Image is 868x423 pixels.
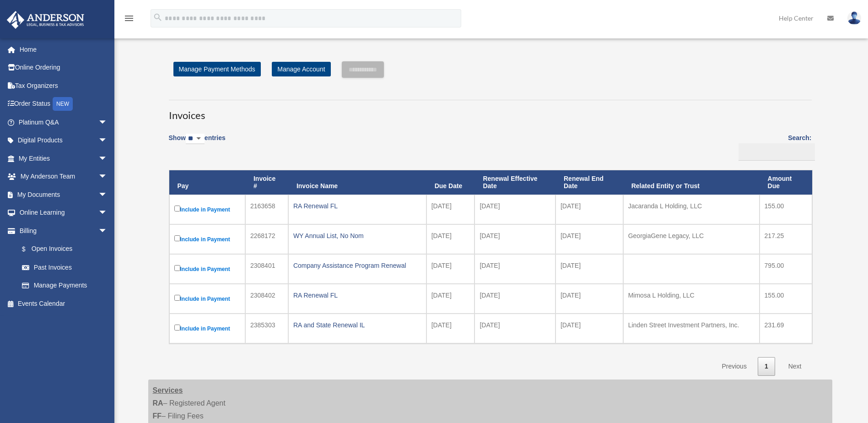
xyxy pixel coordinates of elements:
[293,200,421,212] div: RA Renewal FL
[735,132,812,161] label: Search:
[169,132,226,153] label: Show entries
[760,195,812,224] td: 155.00
[98,185,117,204] span: arrow_drop_down
[13,240,112,259] a: $Open Invoices
[555,224,623,254] td: [DATE]
[6,204,121,222] a: Online Learningarrow_drop_down
[174,235,180,241] input: Include in Payment
[6,40,121,59] a: Home
[6,185,121,204] a: My Documentsarrow_drop_down
[169,170,245,195] th: Pay: activate to sort column descending
[623,224,760,254] td: GeorgiaGene Legacy, LLC
[174,204,240,215] label: Include in Payment
[245,195,288,224] td: 2163658
[6,168,121,186] a: My Anderson Teamarrow_drop_down
[426,284,475,314] td: [DATE]
[758,357,775,376] a: 1
[13,258,117,277] a: Past Invoices
[245,314,288,343] td: 2385303
[245,170,288,195] th: Invoice #: activate to sort column ascending
[245,224,288,254] td: 2268172
[6,294,121,313] a: Events Calendar
[293,259,421,272] div: Company Assistance Program Renewal
[98,131,117,150] span: arrow_drop_down
[623,170,760,195] th: Related Entity or Trust: activate to sort column ascending
[555,195,623,224] td: [DATE]
[760,284,812,314] td: 155.00
[555,254,623,284] td: [DATE]
[555,170,623,195] th: Renewal End Date: activate to sort column ascending
[13,277,117,295] a: Manage Payments
[555,314,623,343] td: [DATE]
[474,195,555,224] td: [DATE]
[474,284,555,314] td: [DATE]
[760,224,812,254] td: 217.25
[623,195,760,224] td: Jacaranda L Holding, LLC
[98,168,117,186] span: arrow_drop_down
[555,284,623,314] td: [DATE]
[6,149,121,168] a: My Entitiesarrow_drop_down
[153,386,183,394] strong: Services
[474,254,555,284] td: [DATE]
[98,149,117,168] span: arrow_drop_down
[6,76,121,95] a: Tax Organizers
[474,314,555,343] td: [DATE]
[174,265,180,271] input: Include in Payment
[760,314,812,343] td: 231.69
[27,244,32,255] span: $
[293,289,421,302] div: RA Renewal FL
[474,170,555,195] th: Renewal Effective Date: activate to sort column ascending
[153,12,163,22] i: search
[288,170,426,195] th: Invoice Name: activate to sort column ascending
[6,59,121,77] a: Online Ordering
[153,412,162,420] strong: FF
[426,224,475,254] td: [DATE]
[272,62,330,76] a: Manage Account
[186,134,205,144] select: Showentries
[174,263,240,275] label: Include in Payment
[474,224,555,254] td: [DATE]
[293,229,421,242] div: WY Annual List, No Nom
[174,323,240,334] label: Include in Payment
[98,204,117,222] span: arrow_drop_down
[169,100,812,123] h3: Invoices
[760,170,812,195] th: Amount Due: activate to sort column ascending
[124,16,135,24] a: menu
[6,113,121,131] a: Platinum Q&Aarrow_drop_down
[760,254,812,284] td: 795.00
[847,11,861,25] img: User Pic
[174,206,180,211] input: Include in Payment
[98,222,117,240] span: arrow_drop_down
[153,399,163,407] strong: RA
[174,293,240,304] label: Include in Payment
[98,113,117,132] span: arrow_drop_down
[6,95,121,114] a: Order StatusNEW
[6,222,117,240] a: Billingarrow_drop_down
[174,325,180,331] input: Include in Payment
[426,254,475,284] td: [DATE]
[245,254,288,284] td: 2308401
[426,314,475,343] td: [DATE]
[293,319,421,331] div: RA and State Renewal IL
[623,314,760,343] td: Linden Street Investment Partners, Inc.
[426,170,475,195] th: Due Date: activate to sort column ascending
[739,143,815,161] input: Search:
[245,284,288,314] td: 2308402
[173,62,261,76] a: Manage Payment Methods
[4,11,87,29] img: Anderson Advisors Platinum Portal
[124,13,135,24] i: menu
[6,131,121,150] a: Digital Productsarrow_drop_down
[715,357,753,376] a: Previous
[623,284,760,314] td: Mimosa L Holding, LLC
[426,195,475,224] td: [DATE]
[174,295,180,301] input: Include in Payment
[174,233,240,245] label: Include in Payment
[53,97,73,111] div: NEW
[782,357,809,376] a: Next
